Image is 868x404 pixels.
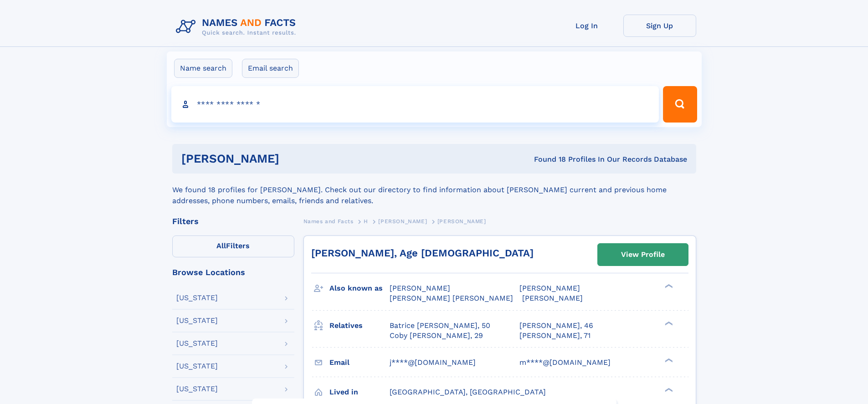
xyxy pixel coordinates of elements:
[519,331,591,341] a: [PERSON_NAME], 71
[519,321,593,331] a: [PERSON_NAME], 46
[663,387,673,393] div: ❯
[172,15,303,39] img: Logo Names and Facts
[176,363,218,370] div: [US_STATE]
[598,244,688,266] a: View Profile
[378,215,427,227] a: [PERSON_NAME]
[171,86,659,123] input: search input
[663,283,673,289] div: ❯
[181,153,407,164] h1: [PERSON_NAME]
[329,318,390,333] h3: Relatives
[216,241,226,250] span: All
[621,244,665,265] div: View Profile
[174,59,232,78] label: Name search
[172,217,294,225] div: Filters
[176,340,218,347] div: [US_STATE]
[172,235,294,257] label: Filters
[406,154,687,164] div: Found 18 Profiles In Our Records Database
[663,357,673,363] div: ❯
[329,355,390,370] h3: Email
[172,268,294,276] div: Browse Locations
[176,294,218,302] div: [US_STATE]
[663,86,697,123] button: Search Button
[390,321,490,331] a: Batrice [PERSON_NAME], 50
[364,215,368,227] a: H
[623,15,696,37] a: Sign Up
[390,388,546,396] span: [GEOGRAPHIC_DATA], [GEOGRAPHIC_DATA]
[519,284,580,292] span: [PERSON_NAME]
[176,385,218,393] div: [US_STATE]
[390,284,450,292] span: [PERSON_NAME]
[303,215,354,227] a: Names and Facts
[176,317,218,324] div: [US_STATE]
[329,281,390,296] h3: Also known as
[390,294,513,302] span: [PERSON_NAME] [PERSON_NAME]
[172,174,696,206] div: We found 18 profiles for [PERSON_NAME]. Check out our directory to find information about [PERSON...
[437,218,486,225] span: [PERSON_NAME]
[311,247,534,259] a: [PERSON_NAME], Age [DEMOGRAPHIC_DATA]
[378,218,427,225] span: [PERSON_NAME]
[522,294,583,302] span: [PERSON_NAME]
[329,384,390,400] h3: Lived in
[663,320,673,326] div: ❯
[364,218,368,225] span: H
[242,59,299,78] label: Email search
[390,331,483,341] a: Coby [PERSON_NAME], 29
[550,15,623,37] a: Log In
